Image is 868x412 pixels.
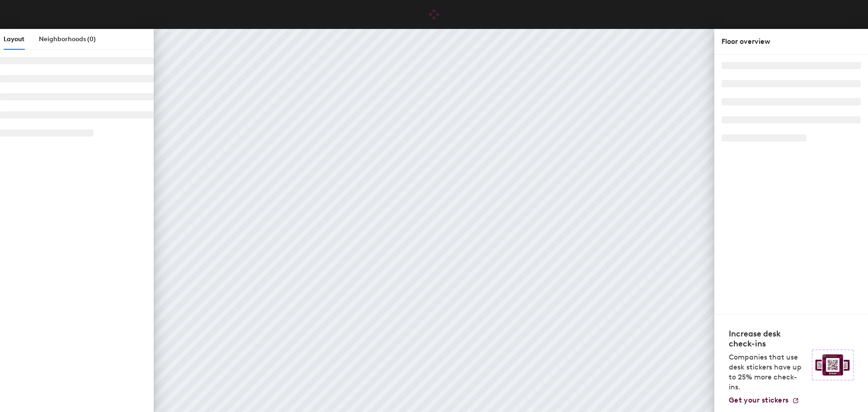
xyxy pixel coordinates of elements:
div: Floor overview [722,36,861,47]
span: Neighborhoods (0) [39,35,96,43]
a: Get your stickers [729,396,799,405]
p: Companies that use desk stickers have up to 25% more check-ins. [729,352,807,392]
span: Layout [4,35,24,43]
span: Get your stickers [729,396,788,404]
img: Sticker logo [812,350,854,380]
h4: Increase desk check-ins [729,329,807,349]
